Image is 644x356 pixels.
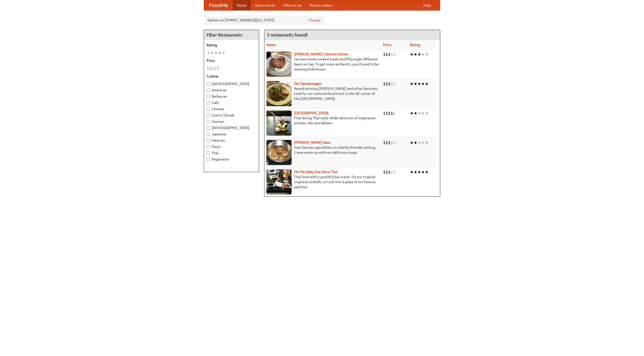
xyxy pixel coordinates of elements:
li: $ [383,52,386,57]
li: ★ [421,52,425,57]
ng-pluralize: 5 restaurants found! [267,32,308,37]
label: [DEMOGRAPHIC_DATA] [207,125,256,130]
a: Price [383,43,391,47]
img: babythai.jpg [266,169,292,194]
li: ★ [417,110,421,116]
li: ★ [218,50,222,56]
li: $ [209,66,212,71]
input: [DEMOGRAPHIC_DATA] [207,82,210,86]
li: ★ [207,50,210,56]
label: Vegetarian [207,157,256,162]
li: ★ [410,140,414,145]
li: $ [391,140,393,145]
li: ★ [421,140,425,145]
li: $ [391,110,393,116]
li: ★ [425,52,429,57]
li: $ [386,52,388,57]
a: Who we are [279,0,306,10]
input: Barbecue [207,95,210,98]
li: ★ [410,81,414,87]
a: [GEOGRAPHIC_DATA] [294,111,329,115]
li: ★ [214,50,218,56]
li: $ [383,140,386,145]
label: Thai [207,150,256,155]
li: $ [388,81,391,87]
input: Czech / Slovak [207,114,210,117]
li: ★ [425,140,429,145]
label: Czech / Slovak [207,113,256,118]
li: $ [393,110,396,116]
p: Award-winning [PERSON_NAME] and other favorites. Look for our restored food truck in the NE corne... [266,86,379,101]
li: ★ [421,110,425,116]
h5: Price [207,58,256,63]
div: Deliver to: [STREET_ADDRESS][US_STATE] [204,16,325,25]
li: $ [383,81,386,87]
a: [PERSON_NAME]'s German Saloon [294,52,348,56]
label: Chinese [207,106,256,111]
li: ★ [417,169,421,175]
li: ★ [414,81,417,87]
li: $ [391,52,393,57]
li: $ [388,52,391,57]
a: [PERSON_NAME] Haus [294,140,330,144]
input: Mexican [207,139,210,142]
li: $ [391,81,393,87]
label: German [207,119,256,124]
li: $ [386,169,388,175]
li: ★ [425,81,429,87]
li: $ [388,169,391,175]
li: $ [388,140,391,145]
img: speisewagen.jpg [266,81,292,106]
label: American [207,88,256,93]
li: $ [393,81,396,87]
h4: Filter Restaurants [204,30,259,40]
h5: Rating [207,43,256,48]
p: Fine dining Thai-style. Wide selection of vegetarian entrées. We also deliver. [266,115,379,126]
li: ★ [414,169,417,175]
input: American [207,89,210,92]
label: Barbecue [207,94,256,99]
a: Change [309,18,321,23]
input: Cafe [207,101,210,104]
input: [DEMOGRAPHIC_DATA] [207,126,210,130]
li: $ [383,169,386,175]
li: $ [391,169,393,175]
a: Hit Me Baby One More Thai [294,170,338,174]
li: ★ [417,140,421,145]
li: $ [212,66,214,71]
img: satay.jpg [266,110,292,136]
p: East German specialties, in a family-friendly setting. Come warm up with our delicious soups. [266,145,379,155]
label: Japanese [207,132,256,137]
li: ★ [425,169,429,175]
li: ★ [410,169,414,175]
li: $ [393,140,396,145]
label: [DEMOGRAPHIC_DATA] [207,81,256,86]
li: ★ [210,50,214,56]
li: ★ [414,52,417,57]
li: $ [388,110,391,116]
a: How it works [251,0,279,10]
a: Home [233,0,251,10]
input: German [207,120,210,123]
li: $ [207,66,209,71]
label: Mexican [207,138,256,143]
input: Japanese [207,133,210,136]
input: Vegetarian [207,158,210,161]
li: $ [393,169,396,175]
label: Cafe [207,100,256,105]
li: $ [386,81,388,87]
li: $ [214,66,217,71]
li: ★ [421,169,425,175]
a: Der Speisewagen [294,82,321,86]
li: ★ [417,52,421,57]
input: Thai [207,151,210,155]
h5: Cuisine [207,74,256,79]
a: Help [419,0,435,10]
a: Name [266,43,276,47]
li: ★ [410,110,414,116]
